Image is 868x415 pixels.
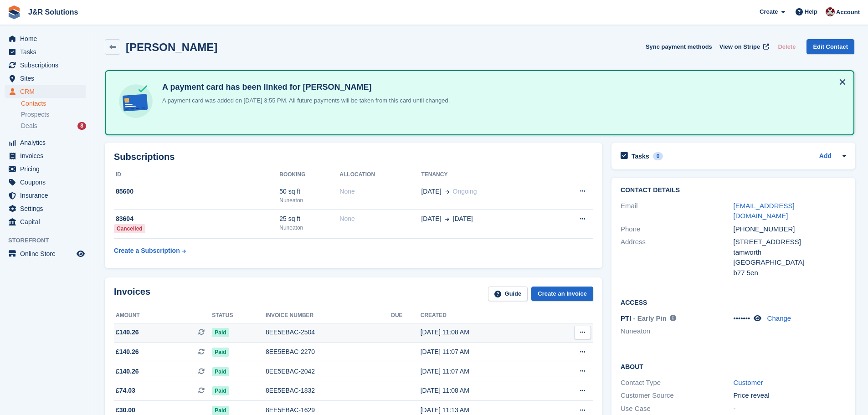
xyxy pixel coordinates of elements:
th: ID [114,168,279,182]
p: A payment card was added on [DATE] 3:55 PM. All future payments will be taken from this card unti... [159,96,450,105]
div: 50 sq ft [279,187,339,196]
span: Analytics [20,136,75,149]
th: Invoice number [266,308,391,323]
img: stora-icon-8386f47178a22dfd0bd8f6a31ec36ba5ce8667c1dd55bd0f319d3a0aa187defe.svg [7,5,21,19]
a: Change [767,314,791,322]
div: 0 [653,152,663,160]
a: Prospects [21,110,86,119]
img: Julie Morgan [826,7,835,16]
div: [GEOGRAPHIC_DATA] [734,257,846,268]
span: Paid [212,406,229,415]
th: Due [391,308,420,323]
h2: Tasks [632,152,649,160]
span: Capital [20,215,75,228]
span: Insurance [20,189,75,202]
span: CRM [20,85,75,98]
th: Created [421,308,545,323]
span: ••••••• [734,314,750,322]
h2: [PERSON_NAME] [126,41,217,53]
th: Allocation [339,168,421,182]
h2: Invoices [114,287,150,302]
div: 8EE5EBAC-1629 [266,405,391,415]
img: card-linked-ebf98d0992dc2aeb22e95c0e3c79077019eb2392cfd83c6a337811c24bc77127.svg [117,82,155,120]
div: Phone [621,224,733,235]
span: Paid [212,367,229,376]
div: Create a Subscription [114,246,180,256]
div: tamworth [734,247,846,258]
span: £74.03 [116,386,135,395]
div: None [339,187,421,196]
span: [DATE] [421,214,441,224]
a: menu [5,163,86,175]
div: Nuneaton [279,224,339,232]
a: menu [5,215,86,228]
span: View on Stripe [719,42,760,51]
a: Deals 8 [21,121,86,131]
th: Tenancy [421,168,549,182]
a: menu [5,136,86,149]
span: Paid [212,348,229,357]
span: Storefront [8,236,91,245]
span: Help [805,7,817,16]
a: menu [5,46,86,58]
span: Account [836,8,860,17]
div: 25 sq ft [279,214,339,224]
span: Paid [212,386,229,395]
div: Cancelled [114,224,145,233]
div: - [734,404,846,414]
button: Delete [774,39,799,54]
a: Preview store [75,248,86,259]
button: Sync payment methods [646,39,712,54]
span: [DATE] [453,214,473,224]
a: menu [5,72,86,85]
span: Coupons [20,176,75,189]
span: £140.26 [116,328,139,337]
h2: Access [621,297,846,307]
div: Nuneaton [279,196,339,205]
div: 8 [77,122,86,130]
span: £30.00 [116,405,135,415]
div: [STREET_ADDRESS] [734,237,846,247]
div: [PHONE_NUMBER] [734,224,846,235]
div: Use Case [621,404,733,414]
a: Create a Subscription [114,242,186,259]
span: Ongoing [453,188,477,195]
span: Deals [21,122,37,130]
th: Amount [114,308,212,323]
h2: Contact Details [621,187,846,194]
a: menu [5,59,86,72]
a: menu [5,247,86,260]
a: Customer [734,379,763,386]
div: Email [621,201,733,221]
a: [EMAIL_ADDRESS][DOMAIN_NAME] [734,202,795,220]
div: Customer Source [621,390,733,401]
div: [DATE] 11:08 AM [421,386,545,395]
div: [DATE] 11:07 AM [421,367,545,376]
a: menu [5,189,86,202]
div: b77 5en [734,268,846,278]
span: Sites [20,72,75,85]
span: Home [20,32,75,45]
span: £140.26 [116,367,139,376]
span: Paid [212,328,229,337]
a: menu [5,32,86,45]
span: £140.26 [116,347,139,357]
span: Subscriptions [20,59,75,72]
a: menu [5,202,86,215]
span: Invoices [20,149,75,162]
h4: A payment card has been linked for [PERSON_NAME] [159,82,450,92]
div: 8EE5EBAC-2504 [266,328,391,337]
div: 8EE5EBAC-2270 [266,347,391,357]
th: Booking [279,168,339,182]
a: menu [5,85,86,98]
h2: About [621,362,846,371]
div: [DATE] 11:07 AM [421,347,545,357]
a: Create an Invoice [531,287,593,302]
a: Contacts [21,99,86,108]
a: Guide [488,287,528,302]
a: Add [819,151,832,162]
div: Price reveal [734,390,846,401]
img: icon-info-grey-7440780725fd019a000dd9b08b2336e03edf1995a4989e88bcd33f0948082b44.svg [670,315,676,321]
div: Contact Type [621,378,733,388]
div: None [339,214,421,224]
